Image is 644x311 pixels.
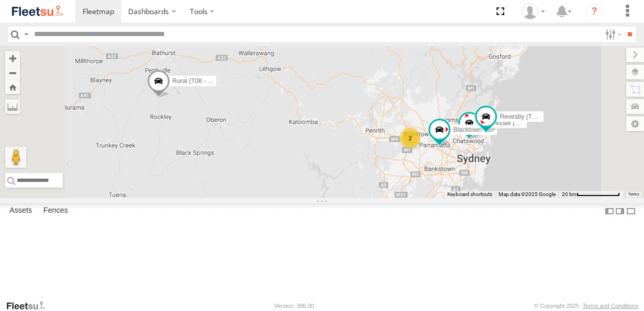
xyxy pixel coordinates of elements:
[22,27,30,42] label: Search Query
[562,191,577,197] span: 20 km
[447,191,492,198] button: Keyboard shortcuts
[626,117,644,131] label: Map Settings
[5,51,20,65] button: Zoom in
[559,191,623,198] button: Map Scale: 20 km per 79 pixels
[6,301,54,311] a: Visit our Website
[604,203,615,218] label: Dock Summary Table to the Left
[583,303,638,309] a: Terms and Conditions
[5,147,26,168] button: Drag Pegman onto the map to open Street View
[5,99,20,114] label: Measure
[5,80,20,94] button: Zoom Home
[400,128,421,148] div: 2
[10,4,65,18] img: fleetsu-logo-horizontal.svg
[626,203,636,218] label: Hide Summary Table
[628,192,639,197] a: Terms (opens in new tab)
[499,191,556,197] span: Map data ©2025 Google
[172,77,261,85] span: Rural (T08 - [PERSON_NAME])
[601,27,624,42] label: Search Filter Options
[38,204,73,218] label: Fences
[5,65,20,80] button: Zoom out
[4,204,37,218] label: Assets
[586,3,603,20] i: ?
[518,4,549,19] div: Adrian Singleton
[453,126,564,133] span: Blacktown #1 (T09 - [PERSON_NAME])
[500,112,598,120] span: Revesby (T07 - [PERSON_NAME])
[615,203,625,218] label: Dock Summary Table to the Right
[534,303,638,309] div: © Copyright 2025 -
[274,303,314,309] div: Version: 306.00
